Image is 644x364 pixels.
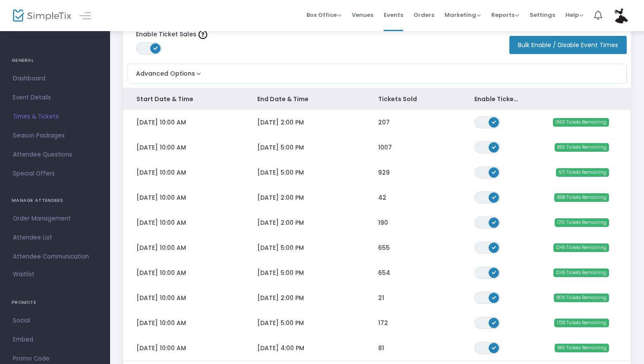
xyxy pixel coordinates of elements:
span: Orders [414,4,434,26]
span: 1879 Tickets Remaining [554,294,609,302]
button: Advanced Options [128,64,203,78]
span: [DATE] 2:00 PM [257,193,304,202]
span: Special Offers [13,168,97,179]
span: ON [492,195,496,199]
button: Bulk Enable / Disable Event Times [509,36,627,54]
span: ON [154,46,158,50]
th: End Date & Time [244,88,365,110]
span: 1819 Tickets Remaining [555,344,609,352]
span: [DATE] 10:00 AM [136,319,186,327]
span: Settings [530,4,555,26]
span: Venues [352,4,373,26]
span: Season Packages [13,130,97,141]
span: Event Details [13,92,97,103]
img: question-mark [199,30,207,39]
span: Events [384,4,403,26]
span: Social [13,315,97,326]
span: 655 [378,243,390,252]
span: Help [565,11,584,19]
span: Box Office [306,11,341,19]
div: Data table [123,88,631,361]
span: [DATE] 10:00 AM [136,218,186,227]
span: 172 [378,319,388,327]
label: Enable Ticket Sales [136,30,207,39]
span: [DATE] 10:00 AM [136,344,186,352]
span: Attendee Communication [13,251,97,262]
h4: MANAGE ATTENDEES [12,192,98,209]
span: 1728 Tickets Remaining [554,319,609,327]
span: [DATE] 10:00 AM [136,268,186,277]
span: ON [492,345,496,349]
span: ON [492,119,496,124]
span: 1710 Tickets Remaining [555,218,609,227]
span: 81 [378,344,384,352]
span: [DATE] 10:00 AM [136,118,186,127]
span: [DATE] 5:00 PM [257,319,304,327]
span: 1693 Tickets Remaining [553,118,609,127]
span: [DATE] 5:00 PM [257,168,304,177]
span: Marketing [445,11,481,19]
span: [DATE] 2:00 PM [257,218,304,227]
span: 1007 [378,143,392,152]
span: ON [492,220,496,224]
span: [DATE] 2:00 PM [257,294,304,302]
span: 971 Tickets Remaining [556,168,609,177]
span: 1246 Tickets Remaining [553,268,609,277]
span: ON [492,295,496,299]
span: Dashboard [13,73,97,84]
span: 893 Tickets Remaining [555,143,609,152]
span: [DATE] 5:00 PM [257,243,304,252]
span: Attendee Questions [13,149,97,160]
span: [DATE] 10:00 AM [136,168,186,177]
th: Tickets Sold [365,88,462,110]
span: [DATE] 2:00 PM [257,118,304,127]
span: [DATE] 4:00 PM [257,344,304,352]
span: [DATE] 10:00 AM [136,143,186,152]
span: Embed [13,334,97,345]
span: ON [492,245,496,249]
th: Start Date & Time [123,88,244,110]
span: [DATE] 5:00 PM [257,268,304,277]
span: Times & Tickets [13,111,97,122]
span: 190 [378,218,388,227]
h4: GENERAL [12,52,98,69]
span: Waitlist [13,270,35,279]
th: Enable Ticket Sales [461,88,534,110]
span: ON [492,320,496,324]
span: ON [492,270,496,274]
span: ON [492,144,496,149]
span: Order Management [13,213,97,224]
span: Reports [491,11,519,19]
h4: PROMOTE [12,294,98,311]
span: 21 [378,294,384,302]
span: 207 [378,118,390,127]
span: ON [492,169,496,174]
span: 654 [378,268,390,277]
span: [DATE] 10:00 AM [136,243,186,252]
span: 1245 Tickets Remaining [553,243,609,252]
span: 42 [378,193,386,202]
span: [DATE] 10:00 AM [136,294,186,302]
span: Attendee List [13,232,97,243]
span: [DATE] 5:00 PM [257,143,304,152]
span: 1858 Tickets Remaining [554,193,609,202]
span: 929 [378,168,390,177]
span: [DATE] 10:00 AM [136,193,186,202]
